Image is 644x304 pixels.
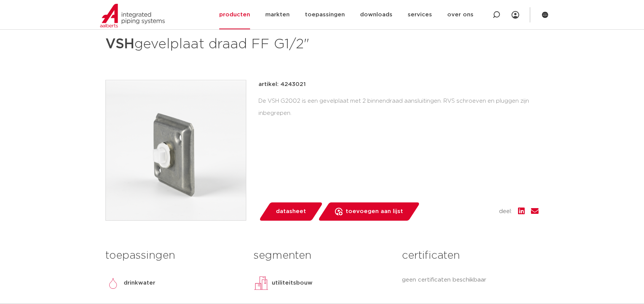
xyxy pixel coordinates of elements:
[258,95,539,119] div: De VSH G2002 is een gevelplaat met 2 binnendraad aansluitingen. RVS schroeven en pluggen zijn inb...
[105,275,121,291] img: drinkwater
[272,279,312,288] p: utiliteitsbouw
[106,80,246,220] img: Product Image for VSH gevelplaat draad FF G1/2"
[258,80,306,89] p: artikel: 4243021
[276,205,306,218] span: datasheet
[105,248,242,263] h3: toepassingen
[499,207,512,216] span: deel:
[346,205,403,218] span: toevoegen aan lijst
[105,37,134,51] strong: VSH
[402,248,539,263] h3: certificaten
[253,275,269,291] img: utiliteitsbouw
[253,248,390,263] h3: segmenten
[105,33,391,56] h1: gevelplaat draad FF G1/2"
[258,202,323,221] a: datasheet
[124,279,155,288] p: drinkwater
[402,275,539,285] p: geen certificaten beschikbaar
